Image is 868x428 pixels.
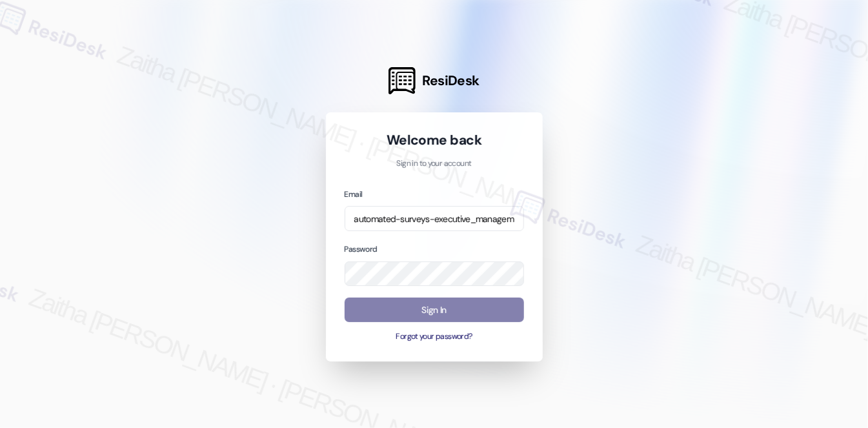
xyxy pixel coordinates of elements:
button: Sign In [345,298,524,323]
label: Email [345,189,363,199]
input: name@example.com [345,206,524,231]
p: Sign in to your account [345,158,524,170]
h1: Welcome back [345,131,524,149]
span: ResiDesk [422,72,479,90]
label: Password [345,244,378,254]
button: Forgot your password? [345,331,524,343]
img: ResiDesk Logo [389,67,416,94]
